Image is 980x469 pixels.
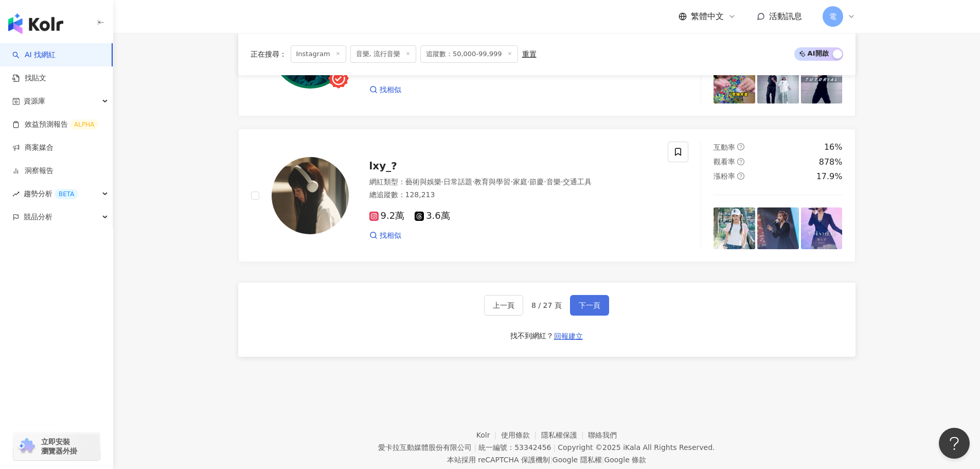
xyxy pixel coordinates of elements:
a: 隱私權保護 [541,431,589,439]
span: 交通工具 [563,178,592,186]
span: · [544,178,546,186]
img: KOL Avatar [272,157,349,234]
div: 網紅類型 ： [369,177,656,187]
span: 趨勢分析 [24,182,78,205]
div: 統一編號：53342456 [478,443,551,451]
div: 總追蹤數 ： 128,213 [369,190,656,200]
a: KOL Avatarlxy_?網紅類型：藝術與娛樂·日常話題·教育與學習·家庭·節慶·音樂·交通工具總追蹤數：128,2139.2萬3.6萬找相似互動率question-circle16%觀看率... [238,129,856,262]
span: | [602,456,604,464]
span: 音樂, 流行音樂 [350,45,416,63]
a: chrome extension立即安裝 瀏覽器外掛 [13,432,100,460]
div: 17.9% [816,171,843,182]
span: · [561,178,563,186]
iframe: Help Scout Beacon - Open [939,428,970,459]
span: 日常話題 [443,178,472,186]
div: BETA [55,189,78,199]
span: 找相似 [380,231,401,241]
span: 追蹤數：50,000-99,999 [420,45,518,63]
span: lxy_? [369,160,397,172]
span: 回報建立 [554,332,583,340]
span: question-circle [737,172,744,180]
span: question-circle [737,158,744,165]
span: 教育與學習 [474,178,510,186]
span: · [441,178,443,186]
span: 立即安裝 瀏覽器外掛 [41,437,77,456]
a: 找貼文 [12,73,46,83]
span: 正在搜尋 ： [251,50,287,58]
span: 本站採用 reCAPTCHA 保護機制 [447,454,646,466]
a: Google 條款 [604,456,646,464]
span: · [510,178,512,186]
a: 找相似 [369,85,401,95]
span: | [550,456,553,464]
div: 重置 [522,50,537,58]
span: 找相似 [380,85,401,95]
a: Kolr [476,431,501,439]
img: post-image [714,62,755,103]
div: 878% [819,157,843,168]
a: Google 隱私權 [553,456,602,464]
div: 找不到網紅？ [510,331,554,341]
span: 音樂 [546,178,561,186]
a: 聯絡我們 [588,431,617,439]
span: question-circle [737,143,744,150]
span: rise [12,190,20,198]
span: · [527,178,529,186]
img: logo [8,13,63,34]
img: post-image [757,62,799,103]
span: 活動訊息 [769,11,802,21]
img: post-image [714,207,755,249]
span: 3.6萬 [415,211,450,221]
span: 繁體中文 [691,11,724,22]
span: 競品分析 [24,205,52,229]
img: post-image [801,207,843,249]
span: Instagram [291,45,346,63]
img: chrome extension [16,438,37,455]
button: 回報建立 [554,328,583,344]
a: 找相似 [369,231,401,241]
span: 資源庫 [24,90,45,113]
div: 愛卡拉互動媒體股份有限公司 [378,443,472,451]
span: 漲粉率 [714,172,735,180]
button: 上一頁 [484,295,523,316]
a: searchAI 找網紅 [12,50,56,60]
a: 商案媒合 [12,143,54,153]
img: post-image [757,207,799,249]
button: 下一頁 [570,295,609,316]
span: 9.2萬 [369,211,405,221]
span: · [472,178,474,186]
span: | [553,443,556,451]
span: | [474,443,476,451]
span: 8 / 27 頁 [531,301,562,309]
a: 效益預測報告ALPHA [12,119,98,130]
span: 下一頁 [579,301,600,309]
span: 互動率 [714,143,735,151]
span: 家庭 [513,178,527,186]
span: 觀看率 [714,158,735,166]
a: iKala [623,443,640,451]
div: 16% [824,142,843,153]
a: 使用條款 [501,431,541,439]
span: 上一頁 [493,301,514,309]
div: Copyright © 2025 All Rights Reserved. [558,443,715,451]
a: 洞察報告 [12,166,54,176]
img: post-image [801,62,843,103]
span: 節慶 [529,178,544,186]
span: 電 [829,11,836,22]
span: 藝術與娛樂 [405,178,441,186]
